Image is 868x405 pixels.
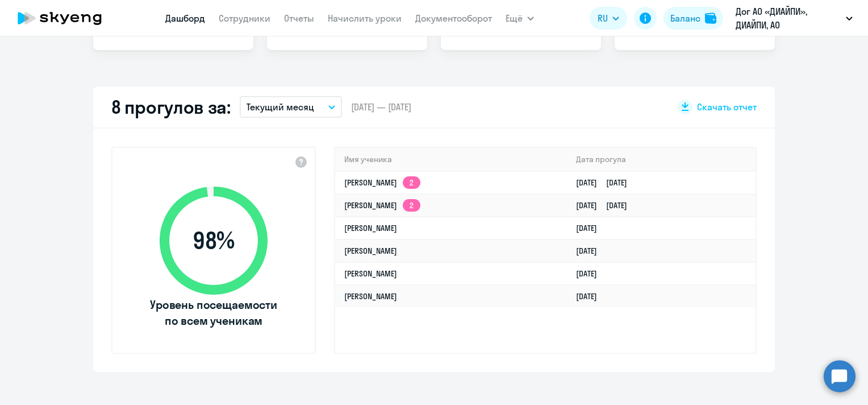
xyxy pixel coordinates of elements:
[403,199,420,212] app-skyeng-badge: 2
[344,177,420,188] a: [PERSON_NAME]2
[148,297,279,329] span: Уровень посещаемости по всем ученикам
[415,13,492,24] a: Документооборот
[344,291,397,301] a: [PERSON_NAME]
[165,13,205,24] a: Дашборд
[328,13,402,24] a: Начислить уроки
[576,246,606,256] a: [DATE]
[344,223,397,233] a: [PERSON_NAME]
[576,200,636,210] a: [DATE][DATE]
[576,223,606,233] a: [DATE]
[590,7,627,30] button: RU
[663,7,723,30] button: Балансbalance
[506,11,523,25] span: Ещё
[247,100,314,114] p: Текущий месяц
[736,5,841,32] p: Дог АО «ДИАЙПИ», ДИАЙПИ, АО
[697,101,757,113] span: Скачать отчет
[670,11,700,25] div: Баланс
[344,246,397,256] a: [PERSON_NAME]
[576,177,636,188] a: [DATE][DATE]
[111,96,231,118] h2: 8 прогулов за:
[148,227,279,254] span: 98 %
[705,13,716,24] img: balance
[219,13,270,24] a: Сотрудники
[335,148,567,171] th: Имя ученика
[344,200,420,210] a: [PERSON_NAME]2
[730,5,858,32] button: Дог АО «ДИАЙПИ», ДИАЙПИ, АО
[344,268,397,279] a: [PERSON_NAME]
[284,13,314,24] a: Отчеты
[240,96,342,118] button: Текущий месяц
[598,11,608,25] span: RU
[351,101,411,113] span: [DATE] — [DATE]
[506,7,534,30] button: Ещё
[403,176,420,189] app-skyeng-badge: 2
[576,268,606,279] a: [DATE]
[576,291,606,301] a: [DATE]
[567,148,756,171] th: Дата прогула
